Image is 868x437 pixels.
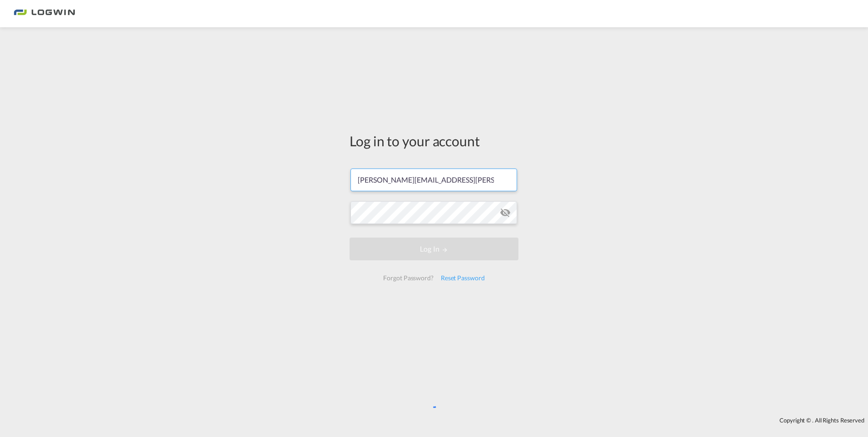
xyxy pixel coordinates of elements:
[437,270,488,286] div: Reset Password
[14,4,75,24] img: 2761ae10d95411efa20a1f5e0282d2d7.png
[350,131,518,150] div: Log in to your account
[350,169,517,191] input: Enter email/phone number
[380,270,437,286] div: Forgot Password?
[500,207,511,218] md-icon: icon-eye-off
[350,238,518,260] button: LOGIN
